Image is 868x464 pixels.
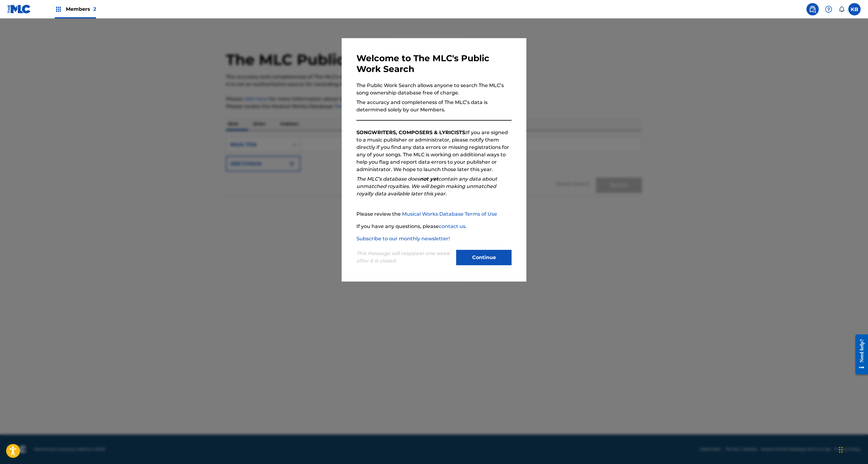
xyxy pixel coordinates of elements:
[93,6,96,12] span: 2
[402,211,497,217] a: Musical Works Database Terms of Use
[822,3,835,15] div: Help
[809,6,816,13] img: search
[837,434,868,464] iframe: Chat Widget
[7,5,31,14] img: MLC Logo
[356,99,512,114] p: The accuracy and completeness of The MLC’s data is determined solely by our Members.
[356,250,452,265] p: This message will reappear one week after it is closed.
[439,223,465,229] a: contact us
[356,210,512,218] p: Please review the
[420,176,438,182] strong: not yet
[848,3,861,15] div: User Menu
[838,6,845,12] div: Notifications
[456,250,512,265] button: Continue
[356,53,512,74] h3: Welcome to The MLC's Public Work Search
[55,6,62,13] img: Top Rightsholders
[839,441,843,459] div: Drag
[356,236,450,242] a: Subscribe to our monthly newsletter!
[356,130,466,135] strong: SONGWRITERS, COMPOSERS & LYRICISTS:
[66,6,96,13] span: Members
[356,176,497,197] em: The MLC’s database does contain any data about unmatched royalties. We will begin making unmatche...
[356,223,512,230] p: If you have any questions, please .
[356,129,512,173] p: If you are signed to a music publisher or administrator, please notify them directly if you find ...
[850,327,868,382] iframe: Resource Center
[806,3,819,15] a: Public Search
[356,82,512,97] p: The Public Work Search allows anyone to search The MLC’s song ownership database free of charge.
[825,6,832,13] img: help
